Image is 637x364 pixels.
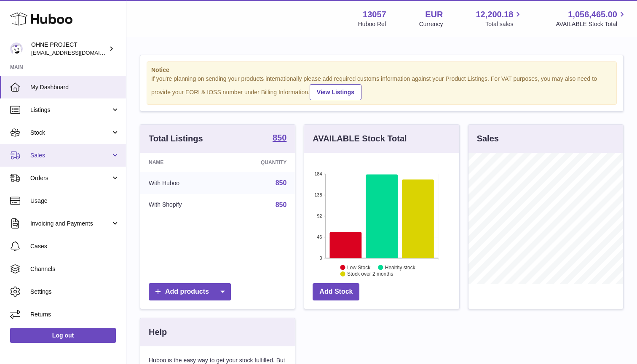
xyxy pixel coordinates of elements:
[140,172,224,194] td: With Huboo
[385,264,416,270] text: Healthy stock
[556,9,627,28] a: 1,056,465.00 AVAILABLE Stock Total
[10,328,116,343] a: Log out
[363,9,386,20] strong: 13057
[224,153,295,172] th: Quantity
[347,264,371,270] text: Low Stock
[568,9,617,20] span: 1,056,465.00
[140,194,224,216] td: With Shopify
[477,133,499,144] h3: Sales
[30,265,120,273] span: Channels
[485,20,523,28] span: Total sales
[347,271,393,277] text: Stock over 2 months
[10,43,23,55] img: support@ohneproject.com
[30,242,120,250] span: Cases
[556,20,627,28] span: AVAILABLE Stock Total
[276,201,287,208] a: 850
[31,41,107,57] div: OHNE PROJECT
[140,153,224,172] th: Name
[30,220,111,228] span: Invoicing and Payments
[149,133,203,144] h3: Total Listings
[31,49,124,56] span: [EMAIL_ADDRESS][DOMAIN_NAME]
[151,66,612,74] strong: Notice
[30,83,120,91] span: My Dashboard
[30,288,120,296] span: Settings
[314,192,322,197] text: 138
[313,133,407,144] h3: AVAILABLE Stock Total
[30,311,120,319] span: Returns
[358,20,386,28] div: Huboo Ref
[273,133,286,142] strong: 850
[149,283,231,300] a: Add products
[30,129,111,137] span: Stock
[317,213,322,218] text: 92
[314,171,322,176] text: 184
[320,255,322,260] text: 0
[476,9,523,28] a: 12,200.18 Total sales
[276,179,287,186] a: 850
[273,133,286,143] a: 850
[419,20,443,28] div: Currency
[151,75,612,100] div: If you're planning on sending your products internationally please add required customs informati...
[149,327,167,338] h3: Help
[30,174,111,182] span: Orders
[30,197,120,205] span: Usage
[30,106,111,114] span: Listings
[425,9,443,20] strong: EUR
[313,283,359,300] a: Add Stock
[476,9,513,20] span: 12,200.18
[30,151,111,159] span: Sales
[317,234,322,239] text: 46
[310,84,361,100] a: View Listings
